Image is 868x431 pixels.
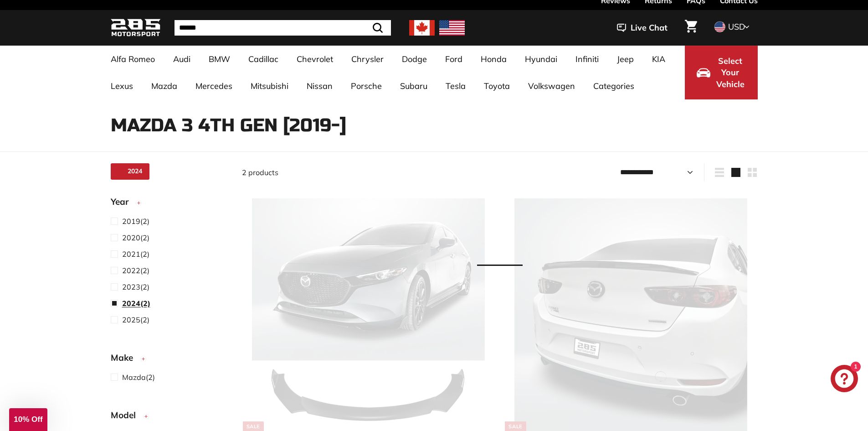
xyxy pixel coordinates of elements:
[342,73,391,99] a: Porsche
[9,408,47,431] div: 10% Off
[631,22,668,34] span: Live Chat
[241,73,298,99] a: Mitsubishi
[200,46,239,73] a: BMW
[122,315,140,324] span: 2025
[122,299,140,308] span: 2024
[122,372,155,383] span: (2)
[685,46,758,99] button: Select Your Vehicle
[472,46,516,73] a: Honda
[142,73,186,99] a: Mazda
[14,415,42,424] span: 10% Off
[242,167,500,178] div: 2 products
[122,249,140,259] span: 2021
[828,365,861,395] inbox-online-store-chat: Shopify online store chat
[437,73,475,99] a: Tesla
[436,46,472,73] a: Ford
[111,163,149,180] a: 2024
[111,17,161,39] img: Logo_285_Motorsport_areodynamics_components
[122,266,140,275] span: 2022
[298,73,342,99] a: Nissan
[122,373,146,382] span: Mazda
[186,73,241,99] a: Mercedes
[175,20,391,36] input: Search
[391,73,437,99] a: Subaru
[566,46,608,73] a: Infiniti
[728,21,745,32] span: USD
[122,281,149,292] span: (2)
[111,192,227,215] button: Year
[342,46,393,73] a: Chrysler
[516,46,566,73] a: Hyundai
[519,73,584,99] a: Volkswagen
[122,232,149,243] span: (2)
[122,314,149,325] span: (2)
[122,249,149,260] span: (2)
[102,46,164,73] a: Alfa Romeo
[239,46,288,73] a: Cadillac
[122,265,149,276] span: (2)
[122,233,140,242] span: 2020
[111,406,227,429] button: Model
[111,351,140,364] span: Make
[679,12,703,43] a: Cart
[288,46,342,73] a: Chevrolet
[608,46,643,73] a: Jeep
[164,46,200,73] a: Audi
[122,298,150,309] span: (2)
[111,115,758,135] h1: Mazda 3 4th Gen [2019-]
[111,409,143,422] span: Model
[122,216,149,227] span: (2)
[715,55,746,90] span: Select Your Vehicle
[102,73,142,99] a: Lexus
[605,16,679,39] button: Live Chat
[393,46,436,73] a: Dodge
[643,46,674,73] a: KIA
[584,73,643,99] a: Categories
[475,73,519,99] a: Toyota
[122,282,140,291] span: 2023
[122,217,140,226] span: 2019
[111,195,135,208] span: Year
[111,348,227,371] button: Make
